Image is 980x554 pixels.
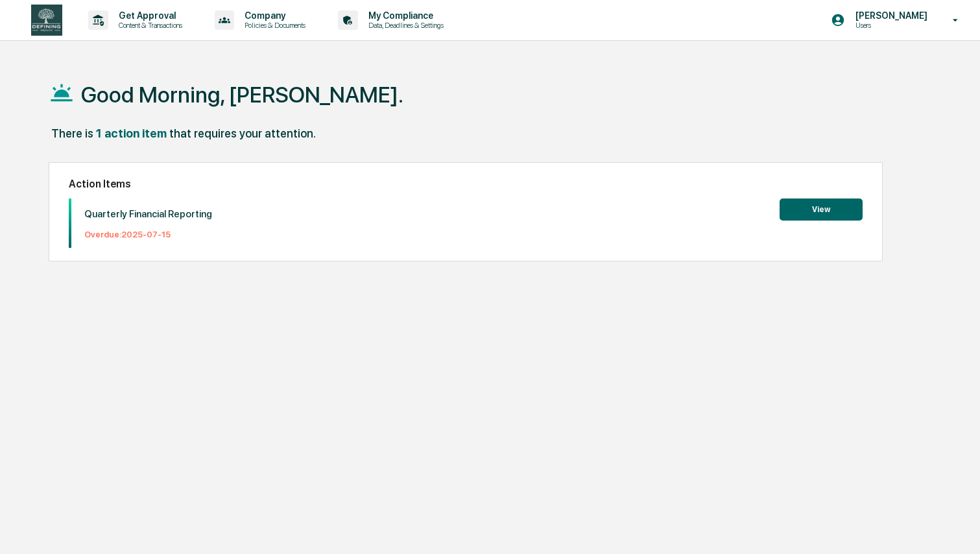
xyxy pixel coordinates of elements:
[84,208,212,220] p: Quarterly Financial Reporting
[234,10,312,21] p: Company
[108,10,189,21] p: Get Approval
[234,21,312,30] p: Policies & Documents
[31,5,62,36] img: logo
[51,126,93,140] div: There is
[845,10,934,21] p: [PERSON_NAME]
[780,199,863,221] button: View
[96,126,167,140] div: 1 action item
[169,126,316,140] div: that requires your attention.
[845,21,934,30] p: Users
[81,82,403,108] h1: Good Morning, [PERSON_NAME].
[780,202,863,215] a: View
[69,178,863,190] h2: Action Items
[84,230,212,239] p: Overdue: 2025-07-15
[358,21,450,30] p: Data, Deadlines & Settings
[108,21,189,30] p: Content & Transactions
[358,10,450,21] p: My Compliance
